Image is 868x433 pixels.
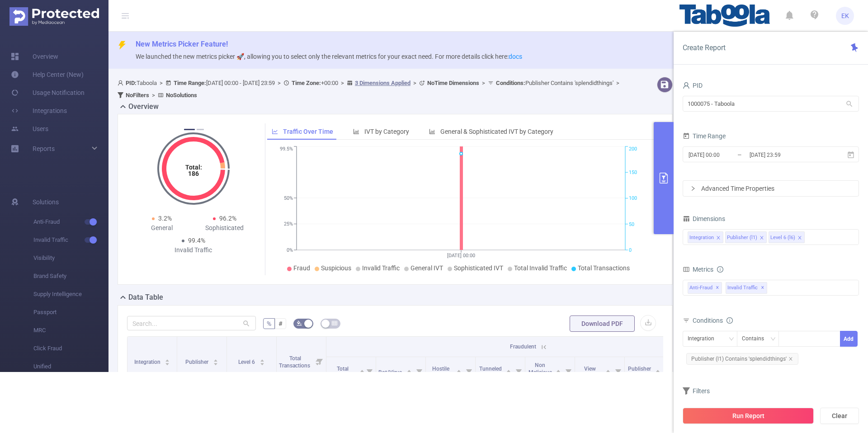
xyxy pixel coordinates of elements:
[406,368,412,374] div: Sort
[338,80,347,86] span: >
[33,267,108,285] span: Brand Safety
[33,145,55,152] span: Reports
[628,366,651,379] span: Publisher Fraud
[118,80,622,99] span: Taboola [DATE] 00:00 - [DATE] 23:59 +00:00
[496,80,525,86] b: Conditions :
[11,120,48,138] a: Users
[514,264,567,272] span: Total Invalid Traffic
[655,368,660,374] div: Sort
[629,196,637,202] tspan: 100
[629,169,637,175] tspan: 150
[131,223,193,233] div: General
[136,53,522,60] span: We launched the new metrics picker 🚀, allowing you to select only the relevant metrics for your e...
[332,320,337,326] i: icon: table
[509,53,522,60] a: docs
[259,362,264,364] i: icon: caret-down
[267,320,271,327] span: %
[727,232,757,244] div: Publisher (l1)
[278,320,283,327] span: #
[362,264,400,272] span: Invalid Traffic
[629,146,637,152] tspan: 200
[158,215,172,222] span: 3.2%
[578,264,630,272] span: Total Transactions
[686,353,798,365] span: Publisher (l1) Contains 'splendidthings'
[556,368,561,374] div: Sort
[165,358,170,361] i: icon: caret-up
[165,358,170,363] div: Sort
[570,315,635,332] button: Download PDF
[629,221,634,227] tspan: 50
[359,372,364,374] i: icon: caret-down
[134,359,162,365] span: Integration
[454,264,503,272] span: Sophisticated IVT
[690,186,696,191] i: icon: right
[363,357,376,386] i: Filter menu
[629,247,632,253] tspan: 0
[606,368,611,371] i: icon: caret-up
[259,358,264,361] i: icon: caret-up
[293,264,310,272] span: Fraud
[612,357,624,386] i: Filter menu
[33,339,108,358] span: Click Fraud
[683,82,690,89] i: icon: user
[749,149,822,161] input: End date
[297,320,302,326] i: icon: bg-colors
[359,368,364,371] i: icon: caret-up
[11,66,84,84] a: Help Center (New)
[496,80,613,86] span: Publisher Contains 'splendidthings'
[556,368,561,371] i: icon: caret-up
[162,245,225,255] div: Invalid Traffic
[185,359,210,365] span: Publisher
[355,80,410,86] u: 3 Dimensions Applied
[126,80,137,86] b: PID:
[683,132,726,140] span: Time Range
[761,282,764,293] span: ✕
[683,43,726,52] span: Create Report
[33,303,108,321] span: Passport
[213,362,218,364] i: icon: caret-down
[165,362,170,364] i: icon: caret-down
[457,368,462,371] i: icon: caret-up
[292,80,321,86] b: Time Zone:
[788,357,793,361] i: icon: close
[770,336,776,343] i: icon: down
[193,223,256,233] div: Sophisticated
[11,84,85,102] a: Usage Notification
[656,372,660,374] i: icon: caret-down
[716,282,719,293] span: ✕
[11,47,58,66] a: Overview
[528,362,552,383] span: Non Malicious Bots
[126,92,149,99] b: No Filters
[353,128,359,135] i: icon: bar-chart
[726,317,733,324] i: icon: info-circle
[683,266,713,273] span: Metrics
[462,357,475,386] i: Filter menu
[759,235,764,241] i: icon: close
[556,372,561,374] i: icon: caret-down
[406,372,411,374] i: icon: caret-down
[329,366,356,379] span: Total Fraudulent
[259,358,265,363] div: Sort
[406,368,411,371] i: icon: caret-up
[174,80,206,86] b: Time Range:
[185,164,202,171] tspan: Total:
[432,366,449,379] span: Hostile Tools
[313,337,326,386] i: Filter menu
[729,336,734,343] i: icon: down
[688,231,723,243] li: Integration
[770,232,795,244] div: Level 6 (l6)
[33,358,108,376] span: Unified
[479,366,502,379] span: Tunneled Traffic
[33,249,108,267] span: Visibility
[688,282,722,294] span: Anti-Fraud
[456,368,462,374] div: Sort
[275,80,283,86] span: >
[506,368,511,371] i: icon: caret-up
[606,372,611,374] i: icon: caret-down
[562,357,575,386] i: Filter menu
[238,359,256,365] span: Level 6
[410,264,443,272] span: General IVT
[188,237,205,244] span: 99.4%
[427,80,479,86] b: No Time Dimensions
[283,128,333,135] span: Traffic Over Time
